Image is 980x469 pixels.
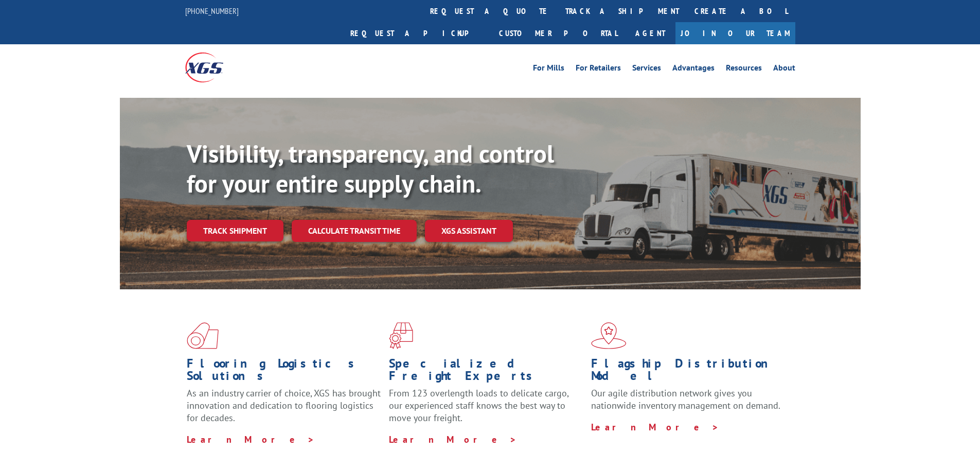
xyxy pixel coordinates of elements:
a: For Retailers [576,64,621,75]
p: From 123 overlength loads to delicate cargo, our experienced staff knows the best way to move you... [389,387,583,433]
a: Calculate transit time [292,220,417,242]
a: Request a pickup [343,22,491,44]
a: About [773,64,795,75]
a: Learn More > [187,433,315,445]
a: Agent [625,22,675,44]
a: Resources [726,64,762,75]
span: As an industry carrier of choice, XGS has brought innovation and dedication to flooring logistics... [187,387,381,424]
img: xgs-icon-focused-on-flooring-red [389,322,413,349]
img: xgs-icon-flagship-distribution-model-red [591,322,627,349]
a: Join Our Team [675,22,795,44]
a: Customer Portal [491,22,625,44]
h1: Flooring Logistics Solutions [187,357,381,387]
h1: Specialized Freight Experts [389,357,583,387]
a: [PHONE_NUMBER] [185,6,239,16]
a: Learn More > [389,433,517,445]
span: Our agile distribution network gives you nationwide inventory management on demand. [591,387,780,411]
img: xgs-icon-total-supply-chain-intelligence-red [187,322,219,349]
a: Advantages [672,64,715,75]
a: Services [632,64,661,75]
a: Learn More > [591,421,719,433]
b: Visibility, transparency, and control for your entire supply chain. [187,137,554,199]
a: Track shipment [187,220,283,241]
a: For Mills [533,64,564,75]
h1: Flagship Distribution Model [591,357,786,387]
a: XGS ASSISTANT [425,220,513,242]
